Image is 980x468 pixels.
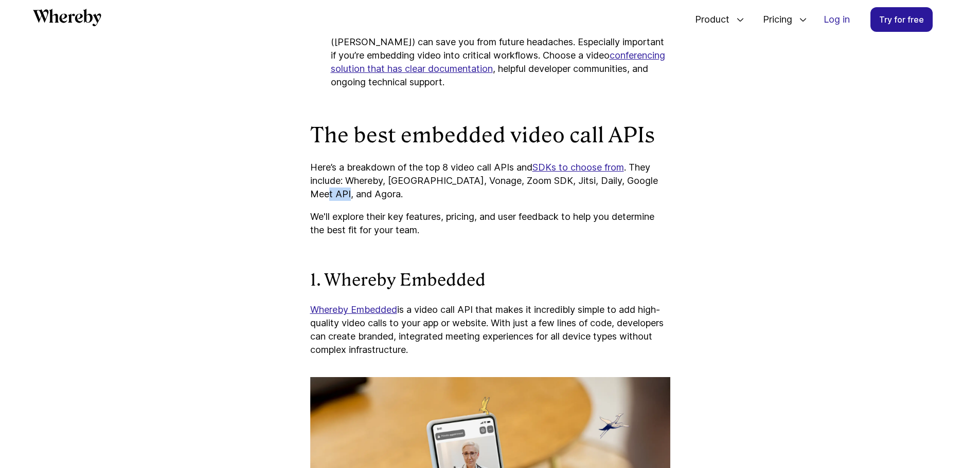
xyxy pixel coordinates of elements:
[331,22,670,89] p: Solid onboarding support and clear business-level agreements ([PERSON_NAME]) can save you from fu...
[33,9,101,26] svg: Whereby
[310,210,670,237] p: We'll explore their key features, pricing, and user feedback to help you determine the best fit f...
[310,303,670,357] p: is a video call API that makes it incredibly simple to add high-quality video calls to your app o...
[753,3,795,36] span: Pricing
[532,162,624,173] a: SDKs to choose from
[815,8,858,31] a: Log in
[331,50,665,74] a: conferencing solution that has clear documentation
[870,7,933,32] a: Try for free
[310,123,655,147] strong: The best embedded video call APIs
[685,3,732,36] span: Product
[310,270,486,290] strong: 1. Whereby Embedded
[33,9,101,30] a: Whereby
[310,161,670,201] p: Here’s a breakdown of the top 8 video call APIs and . They include: Whereby, [GEOGRAPHIC_DATA], V...
[310,304,397,315] a: Whereby Embedded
